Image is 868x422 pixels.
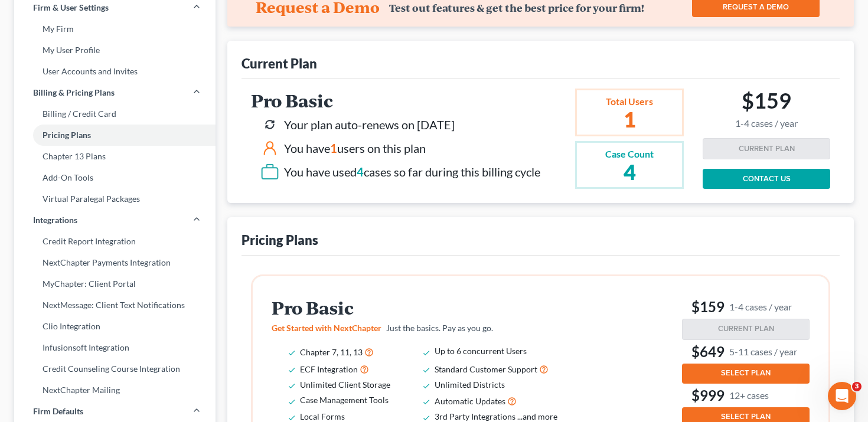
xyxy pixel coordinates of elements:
span: Up to 6 concurrent Users [435,346,527,356]
button: CURRENT PLAN [703,138,830,159]
a: Virtual Paralegal Packages [14,188,216,210]
span: Unlimited Districts [435,380,505,390]
div: Your plan auto-renews on [DATE] [284,116,455,133]
span: 1 [330,141,337,155]
span: 3rd Party Integrations [435,411,515,421]
small: 5-11 cases / year [729,345,797,358]
a: CONTACT US [703,169,830,189]
div: Pricing Plans [242,231,318,248]
a: Infusionsoft Integration [14,337,216,358]
h3: $649 [682,342,810,361]
span: Get Started with NextChapter [272,323,381,333]
a: Billing & Pricing Plans [14,82,216,103]
h2: Pro Basic [251,91,540,110]
span: ...and more [517,411,557,421]
span: Firm & User Settings [33,2,109,14]
small: 12+ cases [729,389,769,401]
a: My Firm [14,18,216,40]
span: Billing & Pricing Plans [33,87,115,99]
span: Case Management Tools [300,395,389,405]
div: Total Users [605,95,654,109]
a: Credit Report Integration [14,231,216,252]
h2: 1 [605,109,654,130]
a: NextChapter Mailing [14,380,216,401]
a: NextChapter Payments Integration [14,252,216,273]
h2: Pro Basic [272,298,574,318]
a: Pricing Plans [14,125,216,146]
span: 3 [852,382,862,391]
a: Clio Integration [14,316,216,337]
button: SELECT PLAN [682,364,810,384]
h3: $159 [682,297,810,316]
a: User Accounts and Invites [14,61,216,82]
span: SELECT PLAN [721,412,771,421]
a: MyChapter: Client Portal [14,273,216,295]
a: Firm Defaults [14,401,216,422]
div: Case Count [605,148,654,161]
span: Firm Defaults [33,405,83,417]
a: My User Profile [14,40,216,61]
iframe: Intercom live chat [828,382,856,410]
span: Unlimited Client Storage [300,380,390,390]
h2: $159 [735,88,798,129]
h3: $999 [682,386,810,405]
a: Add-On Tools [14,167,216,188]
span: ECF Integration [300,364,358,374]
small: 1-4 cases / year [729,300,792,313]
a: NextMessage: Client Text Notifications [14,295,216,316]
span: SELECT PLAN [721,368,771,378]
div: Current Plan [242,55,317,72]
div: You have used cases so far during this billing cycle [284,163,540,181]
div: You have users on this plan [284,140,426,157]
span: 4 [357,165,364,179]
small: 1-4 cases / year [735,118,798,129]
span: Integrations [33,214,77,226]
button: CURRENT PLAN [682,319,810,340]
h2: 4 [605,161,654,182]
span: Standard Customer Support [435,364,537,374]
a: Chapter 13 Plans [14,146,216,167]
span: CURRENT PLAN [718,324,774,333]
div: Test out features & get the best price for your firm! [389,2,644,14]
a: Credit Counseling Course Integration [14,358,216,380]
span: Just the basics. Pay as you go. [386,323,493,333]
a: Integrations [14,210,216,231]
span: Automatic Updates [435,396,505,406]
span: Local Forms [300,411,345,421]
a: Billing / Credit Card [14,103,216,125]
span: Chapter 7, 11, 13 [300,347,363,357]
